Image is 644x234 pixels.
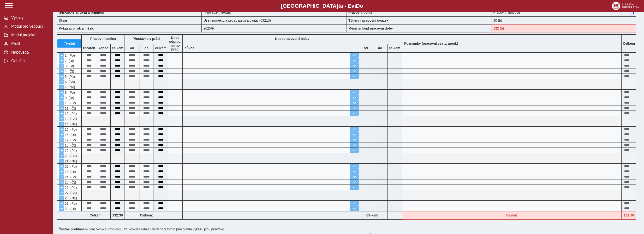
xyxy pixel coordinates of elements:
b: Týdenní pracovní úvazek [348,18,388,22]
span: Modul pro vedoucí [10,24,49,29]
span: 14. (Ne) [64,122,77,126]
span: 8. (Po) [64,91,75,94]
b: celkem [388,46,402,50]
b: Neodpracovaná doba [275,37,309,41]
button: Menu [59,153,64,158]
div: Prohlašuji, že veškeré údaje uvedené v tomto pracovním výkazu jsou pravdivé. [57,225,640,233]
button: Menu [59,116,64,121]
b: konec [96,46,110,50]
button: Menu [59,196,64,200]
b: důvod [185,46,195,50]
b: Souhrn: [505,213,518,217]
b: 132:30 [622,213,636,217]
button: Menu [59,74,64,79]
span: 5. (Pá) [64,75,75,79]
span: 26. (Pá) [64,186,77,190]
span: t [338,3,340,9]
b: Poznámky (pracovní cesty, apod.) [402,42,460,45]
button: Menu [59,127,64,132]
b: celkem [111,46,125,50]
button: Menu [59,106,64,111]
b: [GEOGRAPHIC_DATA] a - Evi [14,3,630,9]
button: Menu [59,90,64,95]
button: Menu [59,95,64,100]
span: 10. (St) [64,101,76,105]
span: 7. (Ne) [64,85,75,89]
span: 20. (So) [64,154,77,158]
b: od [359,46,373,50]
span: 19. (Pá) [64,149,77,153]
b: od [125,46,139,50]
span: 4. (Čt) [64,69,74,73]
span: 12. (Pá) [64,112,77,116]
button: Menu [59,85,64,89]
span: vrátit [67,42,75,45]
button: Menu [59,69,64,74]
button: Menu [59,169,64,174]
span: 30. (Út) [64,207,76,211]
button: Menu [59,190,64,195]
span: 17. (St) [64,138,76,142]
span: 13. (So) [64,117,77,121]
button: Menu [59,174,64,179]
span: Profil [10,42,49,46]
b: [PERSON_NAME] a příjmení [59,11,104,14]
button: Menu [59,111,64,116]
span: 28. (Ne) [64,196,77,200]
span: Modul projektů [10,33,49,37]
img: logo_web_su.png [612,2,639,10]
b: Čestné prohlášení pracovníka: [59,227,107,231]
span: 15. (Po) [64,128,77,131]
b: Celkem: [125,213,168,217]
b: celkem [154,46,168,50]
button: Menu [59,143,64,148]
span: o [360,3,363,9]
span: D [356,3,360,9]
b: Měsíční fond pracovní doby [348,26,393,30]
b: Celkem: [82,213,110,217]
span: Výkazy [10,16,49,20]
span: 3. (St) [64,64,74,68]
span: 16. (Út) [64,133,76,137]
span: 21. (Ne) [64,159,77,163]
span: 2. (Út) [64,59,74,63]
button: Menu [59,58,64,63]
button: vrátit [57,39,81,48]
span: 11. (Čt) [64,106,76,110]
button: Menu [59,79,64,84]
button: Menu [59,53,64,58]
div: 2025/9 [202,24,346,32]
b: Útvar [59,18,67,22]
b: 132:30 [111,213,125,217]
span: 18. (Čt) [64,143,76,147]
div: [PERSON_NAME] [202,8,346,16]
span: 23. (Út) [64,170,76,174]
button: Menu [59,132,64,137]
b: Přestávka v práci [132,37,160,41]
div: Fond pracovní doby (132 h) a součet hodin (132:30 h) se neshodují! [491,24,636,32]
button: Menu [59,137,64,142]
button: Menu [59,180,64,185]
b: Celkem [623,42,635,45]
span: Nápověda [10,50,49,55]
button: Menu [59,159,64,163]
span: 1. (Po) [64,54,75,57]
button: Menu [59,122,64,126]
button: Menu [59,148,64,153]
b: do [373,46,387,50]
button: Menu [59,164,64,169]
b: do [139,46,154,50]
span: 29. (Po) [64,202,77,205]
b: začátek [82,46,96,50]
span: 27. (So) [64,191,77,195]
span: 6. (So) [64,80,75,84]
div: Fond pracovní doby (132 h) a součet hodin (132:30 h) se neshodují! [622,211,636,220]
span: 22. (Po) [64,165,77,168]
b: Výkaz pro rok a měsíc [59,26,94,30]
div: Pracovní smlouva [491,8,636,16]
div: 30 (h) [491,16,636,24]
button: Menu [59,185,64,190]
b: Celkem: [359,213,387,217]
span: 24. (St) [64,175,76,179]
span: 25. (Čt) [64,180,76,184]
